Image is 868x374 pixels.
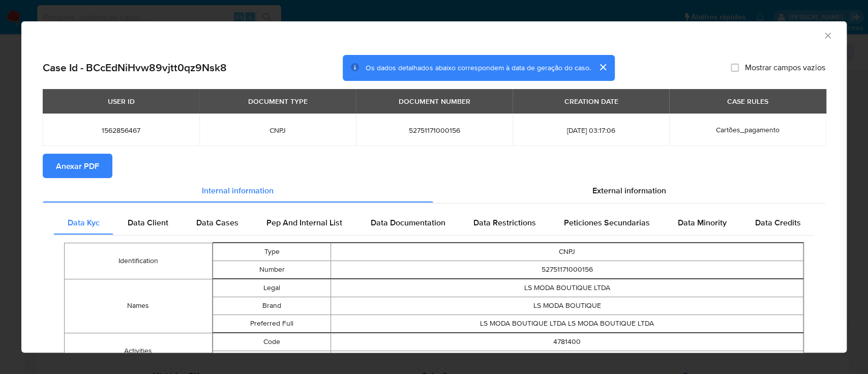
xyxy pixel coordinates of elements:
[716,125,780,135] span: Cartões_pagamento
[65,333,213,369] td: Activities
[213,279,331,297] td: Legal
[755,216,800,228] span: Data Credits
[65,279,213,333] td: Names
[202,184,274,196] span: Internal information
[43,154,112,178] button: Anexar PDF
[21,21,847,353] div: closure-recommendation-modal
[213,261,331,278] td: Number
[564,216,650,228] span: Peticiones Secundarias
[331,261,803,278] td: 52751171000156
[331,243,803,261] td: CNPJ
[331,297,803,314] td: LS MODA BOUTIQUE
[745,63,825,73] span: Mostrar campos vazios
[102,93,141,110] div: USER ID
[590,55,615,79] button: cerrar
[196,216,238,228] span: Data Cases
[55,126,187,135] span: 1562856467
[65,243,213,279] td: Identification
[56,155,99,177] span: Anexar PDF
[213,297,331,314] td: Brand
[678,216,727,228] span: Data Minority
[213,351,331,368] td: Is Primary
[558,93,624,110] div: CREATION DATE
[592,184,666,196] span: External information
[53,210,815,235] div: Detailed internal info
[68,216,100,228] span: Data Kyc
[43,61,227,74] h2: Case Id - BCcEdNiHvw89vjtt0qz9Nsk8
[331,279,803,297] td: LS MODA BOUTIQUE LTDA
[721,93,774,110] div: CASE RULES
[212,126,344,135] span: CNPJ
[43,178,825,203] div: Detailed info
[731,64,739,72] input: Mostrar campos vazios
[331,351,803,368] td: true
[370,216,445,228] span: Data Documentation
[393,93,476,110] div: DOCUMENT NUMBER
[213,314,331,332] td: Preferred Full
[242,93,314,110] div: DOCUMENT TYPE
[331,314,803,332] td: LS MODA BOUTIQUE LTDA LS MODA BOUTIQUE LTDA
[213,333,331,351] td: Code
[266,216,342,228] span: Pep And Internal List
[525,126,657,135] span: [DATE] 03:17:06
[128,216,168,228] span: Data Client
[473,216,536,228] span: Data Restrictions
[366,63,590,73] span: Os dados detalhados abaixo correspondem à data de geração do caso.
[331,333,803,351] td: 4781400
[823,31,832,40] button: Fechar a janela
[368,126,500,135] span: 52751171000156
[213,243,331,261] td: Type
